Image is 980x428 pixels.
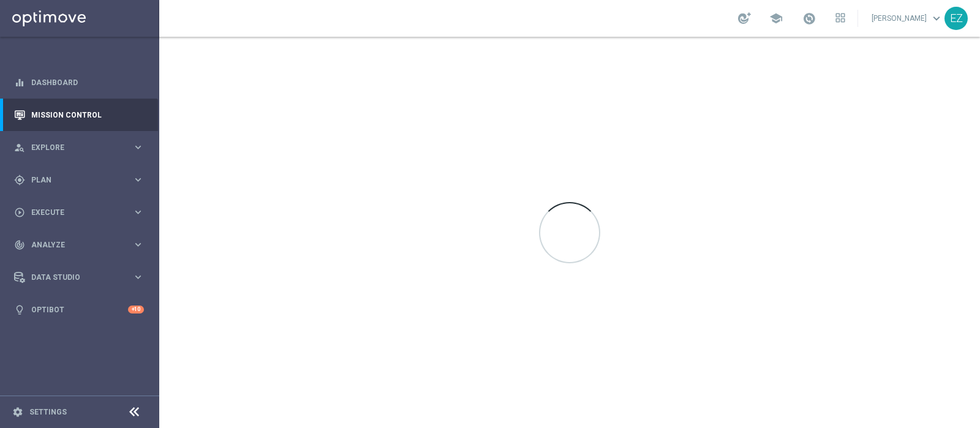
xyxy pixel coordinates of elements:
button: play_circle_outline Execute keyboard_arrow_right [13,208,145,217]
div: +10 [128,306,144,313]
i: keyboard_arrow_right [132,239,144,250]
div: Explore [14,142,132,153]
span: Analyze [31,241,132,249]
button: track_changes Analyze keyboard_arrow_right [13,240,145,250]
span: Data Studio [31,274,132,281]
div: EZ [944,7,968,30]
button: gps_fixed Plan keyboard_arrow_right [13,175,145,185]
i: lightbulb [14,304,25,315]
i: equalizer [14,77,25,88]
i: keyboard_arrow_right [132,141,144,153]
div: Plan [14,175,132,186]
a: Settings [29,408,67,416]
span: keyboard_arrow_down [930,12,943,25]
div: Analyze [14,239,132,250]
a: [PERSON_NAME]keyboard_arrow_down [870,9,944,28]
i: play_circle_outline [14,207,25,218]
i: keyboard_arrow_right [132,174,144,186]
i: track_changes [14,239,25,250]
span: Plan [31,176,132,184]
i: keyboard_arrow_right [132,206,144,218]
i: gps_fixed [14,175,25,186]
i: settings [12,407,23,418]
div: Data Studio [14,272,132,283]
div: Mission Control [14,99,144,131]
div: Optibot [14,293,144,326]
div: Dashboard [14,66,144,99]
a: Mission Control [31,99,144,131]
i: person_search [14,142,25,153]
button: person_search Explore keyboard_arrow_right [13,143,145,152]
span: Explore [31,144,132,151]
button: equalizer Dashboard [13,78,145,88]
button: Data Studio keyboard_arrow_right [13,272,145,282]
span: Execute [31,209,132,216]
span: school [769,12,783,25]
button: lightbulb Optibot +10 [13,305,145,315]
button: Mission Control [13,110,145,120]
div: Execute [14,207,132,218]
i: keyboard_arrow_right [132,271,144,283]
a: Optibot [31,293,128,326]
a: Dashboard [31,66,144,99]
